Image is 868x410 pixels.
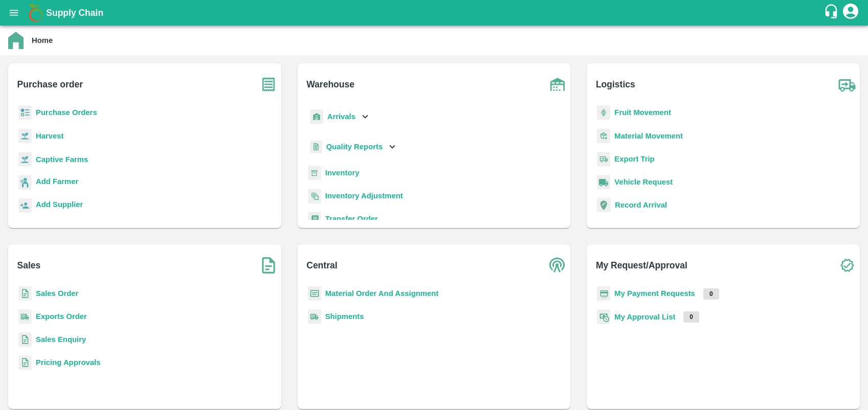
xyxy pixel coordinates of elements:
a: Vehicle Request [614,178,673,186]
b: Central [306,258,337,272]
a: Add Supplier [36,199,83,213]
img: sales [18,355,32,370]
img: delivery [597,152,610,167]
b: Arrivals [327,112,355,121]
a: Sales Enquiry [36,335,86,344]
b: Quality Reports [326,143,383,151]
img: approval [597,309,610,325]
img: check [834,253,860,278]
a: Shipments [325,312,364,321]
a: Captive Farms [36,155,88,164]
a: Transfer Order [325,215,378,223]
img: sales [18,286,32,301]
a: Inventory Adjustment [325,192,403,200]
a: Pricing Approvals [36,358,100,367]
a: Sales Order [36,289,78,298]
b: Supply Chain [46,8,103,18]
img: soSales [256,253,281,278]
img: whInventory [308,166,321,180]
a: Purchase Orders [36,108,97,117]
img: qualityReport [310,141,322,153]
button: open drawer [2,1,26,25]
b: My Request/Approval [596,258,687,272]
img: warehouse [545,72,570,97]
a: Exports Order [36,312,87,321]
img: sales [18,332,32,347]
a: Record Arrival [615,201,667,209]
img: harvest [18,152,32,167]
div: Arrivals [308,105,371,128]
b: Logistics [596,77,635,92]
div: Quality Reports [308,136,398,157]
p: 0 [703,288,719,300]
a: Inventory [325,169,360,177]
img: whArrival [310,109,323,124]
a: My Approval List [614,313,675,321]
img: shipments [18,309,32,324]
img: harvest [18,128,32,144]
a: Harvest [36,132,63,140]
b: Add Farmer [36,177,78,186]
a: My Payment Requests [614,289,695,298]
p: 0 [683,311,699,323]
b: Add Supplier [36,200,83,209]
img: home [8,32,24,49]
b: Purchase order [17,77,83,92]
img: supplier [18,198,32,213]
img: truck [834,72,860,97]
img: payment [597,286,610,301]
img: whTransfer [308,212,321,226]
img: fruit [597,105,610,120]
a: Fruit Movement [614,108,671,117]
img: material [597,128,610,144]
a: Material Order And Assignment [325,289,439,298]
img: central [545,253,570,278]
img: recordArrival [597,198,611,212]
b: Home [32,36,53,44]
a: Supply Chain [46,6,824,20]
img: logo [26,3,46,23]
a: Export Trip [614,155,654,163]
img: purchase [256,72,281,97]
img: vehicle [597,175,610,190]
b: Warehouse [306,77,354,92]
b: Sales [17,258,41,272]
img: shipments [308,309,321,324]
a: Material Movement [614,132,683,140]
img: inventory [308,189,321,203]
div: account of current user [841,2,860,24]
img: centralMaterial [308,286,321,301]
div: customer-support [824,4,841,22]
a: Add Farmer [36,176,78,190]
img: reciept [18,105,32,120]
img: farmer [18,175,32,190]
